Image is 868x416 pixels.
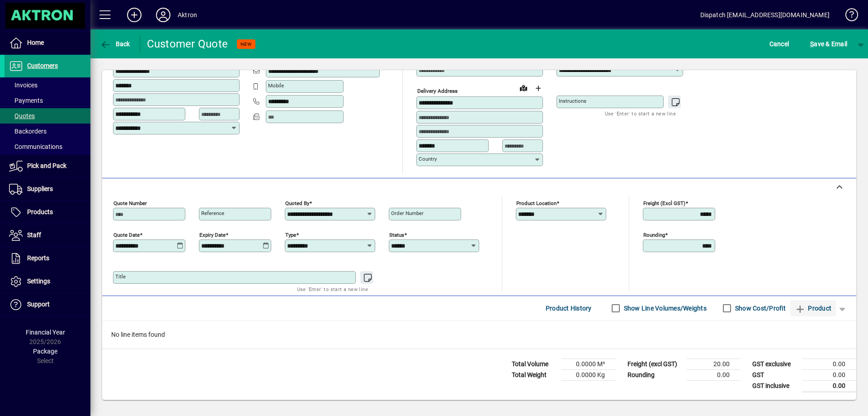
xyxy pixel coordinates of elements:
[769,37,789,51] span: Cancel
[546,301,592,316] span: Product History
[27,162,66,169] span: Pick and Pack
[27,277,50,285] span: Settings
[810,37,847,51] span: ave & Email
[623,359,686,369] td: Freight (excl GST)
[285,200,309,206] mat-label: Quoted by
[561,359,616,369] td: 0.0000 M³
[700,8,830,22] div: Dispatch [EMAIL_ADDRESS][DOMAIN_NAME]
[27,62,58,69] span: Customers
[810,40,814,48] span: S
[5,178,90,201] a: Suppliers
[507,369,561,380] td: Total Weight
[748,380,802,392] td: GST inclusive
[5,201,90,224] a: Products
[27,208,53,215] span: Products
[605,108,676,119] mat-hint: Use 'Enter' to start a new line
[178,8,197,22] div: Aktron
[839,2,857,31] a: Knowledge Base
[5,224,90,247] a: Staff
[623,369,686,380] td: Rounding
[802,359,856,369] td: 0.00
[33,348,57,355] span: Package
[507,359,561,369] td: Total Volume
[733,304,786,313] label: Show Cost/Profit
[9,112,35,120] span: Quotes
[5,93,90,108] a: Payments
[5,124,90,139] a: Backorders
[5,293,90,316] a: Support
[115,273,126,280] mat-label: Title
[9,81,38,89] span: Invoices
[5,270,90,293] a: Settings
[9,128,47,135] span: Backorders
[516,81,531,95] a: View on map
[802,369,856,380] td: 0.00
[643,200,685,206] mat-label: Freight (excl GST)
[806,36,852,52] button: Save & Email
[100,40,130,48] span: Back
[389,231,404,238] mat-label: Status
[268,82,284,89] mat-label: Mobile
[149,7,178,23] button: Profile
[419,156,437,162] mat-label: Country
[9,97,43,104] span: Payments
[113,200,147,206] mat-label: Quote number
[199,231,226,238] mat-label: Expiry date
[748,359,802,369] td: GST exclusive
[98,36,132,52] button: Back
[9,143,62,150] span: Communications
[102,321,856,349] div: No line items found
[120,7,149,23] button: Add
[542,300,595,316] button: Product History
[559,98,586,104] mat-label: Instructions
[790,300,836,316] button: Product
[561,369,616,380] td: 0.0000 Kg
[285,231,296,238] mat-label: Type
[795,301,831,316] span: Product
[27,301,50,308] span: Support
[5,139,90,154] a: Communications
[391,210,424,216] mat-label: Order number
[201,210,224,216] mat-label: Reference
[27,231,41,239] span: Staff
[90,36,140,52] app-page-header-button: Back
[686,369,741,380] td: 0.00
[643,231,665,238] mat-label: Rounding
[27,185,53,192] span: Suppliers
[27,39,44,46] span: Home
[622,304,707,313] label: Show Line Volumes/Weights
[26,329,65,336] span: Financial Year
[5,108,90,124] a: Quotes
[297,284,368,294] mat-hint: Use 'Enter' to start a new line
[686,359,741,369] td: 20.00
[802,380,856,392] td: 0.00
[5,32,90,54] a: Home
[5,247,90,270] a: Reports
[147,37,228,51] div: Customer Quote
[5,77,90,93] a: Invoices
[748,369,802,380] td: GST
[767,36,792,52] button: Cancel
[516,200,557,206] mat-label: Product location
[531,81,545,96] button: Choose address
[113,231,140,238] mat-label: Quote date
[5,155,90,177] a: Pick and Pack
[241,41,252,47] span: NEW
[27,254,49,262] span: Reports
